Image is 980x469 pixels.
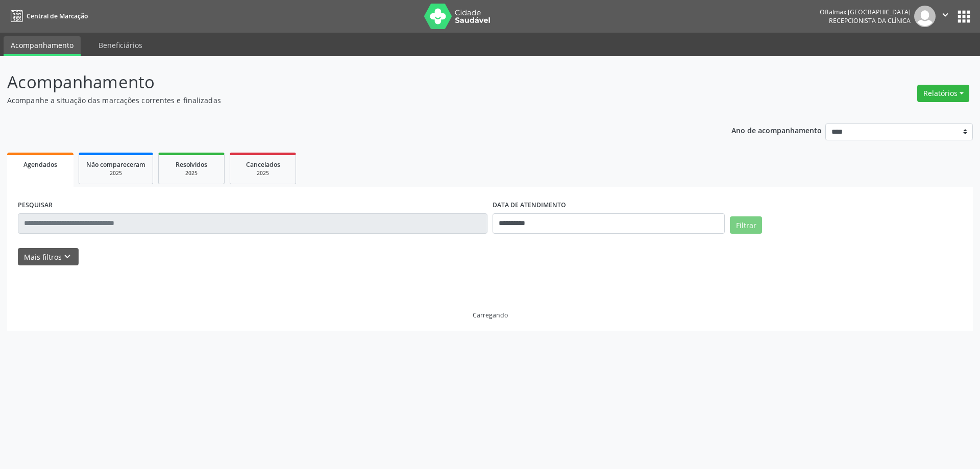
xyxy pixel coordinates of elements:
[955,8,973,26] button: apps
[730,216,762,234] button: Filtrar
[176,160,207,169] span: Resolvidos
[86,169,145,177] div: 2025
[473,311,508,319] div: Carregando
[829,16,911,25] span: Recepcionista da clínica
[18,198,53,213] label: PESQUISAR
[917,85,969,102] button: Relatórios
[914,6,936,27] img: img
[62,251,73,262] i: keyboard_arrow_down
[166,169,217,177] div: 2025
[237,169,288,177] div: 2025
[4,36,81,56] a: Acompanhamento
[493,198,566,213] label: DATA DE ATENDIMENTO
[246,160,280,169] span: Cancelados
[86,160,145,169] span: Não compareceram
[7,8,88,24] a: Central de Marcação
[940,9,951,20] i: 
[23,160,57,169] span: Agendados
[91,36,150,54] a: Beneficiários
[820,8,911,16] div: Oftalmax [GEOGRAPHIC_DATA]
[7,69,683,95] p: Acompanhamento
[27,12,88,20] span: Central de Marcação
[18,248,79,266] button: Mais filtroskeyboard_arrow_down
[731,124,822,136] p: Ano de acompanhamento
[936,6,955,27] button: 
[7,95,683,106] p: Acompanhe a situação das marcações correntes e finalizadas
